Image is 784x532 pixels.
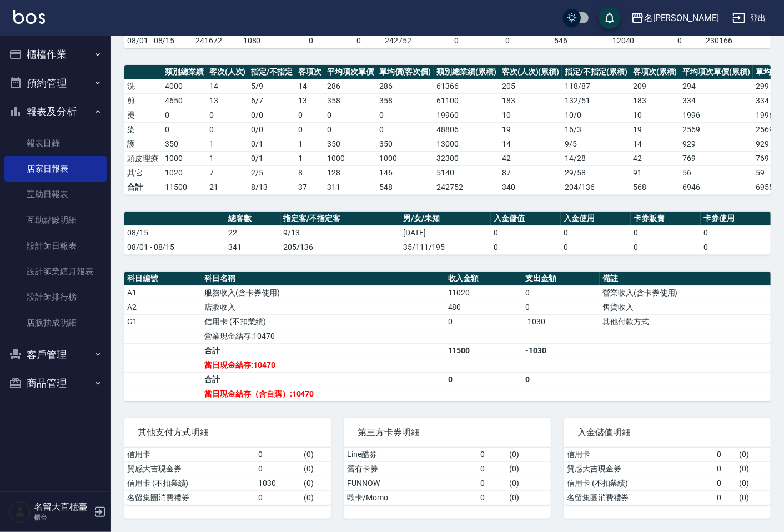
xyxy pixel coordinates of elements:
td: 信用卡 (不扣業績) [202,314,445,329]
td: -1030 [522,343,600,358]
table: a dense table [124,272,771,401]
td: 1 [207,137,249,151]
td: 6 / 7 [248,93,295,108]
th: 入金儲值 [491,212,561,226]
td: 0 [484,33,531,48]
td: ( 0 ) [506,490,551,505]
td: 42 [630,151,680,165]
td: 2569 [680,122,753,137]
td: 0 [714,461,736,476]
td: 241672 [193,33,240,48]
table: a dense table [564,448,771,505]
td: G1 [124,314,202,329]
td: 7 [207,165,249,180]
td: -12040 [589,33,656,48]
td: 769 [680,151,753,165]
td: 0 [207,122,249,137]
td: 1000 [376,151,434,165]
td: 0 [445,372,522,387]
td: 548 [376,180,434,194]
button: 名[PERSON_NAME] [626,7,723,29]
td: 1996 [680,108,753,122]
td: 舊有卡券 [344,461,478,476]
td: 350 [376,137,434,151]
td: 21 [207,180,249,194]
td: 燙 [124,108,162,122]
td: 9 / 5 [562,137,630,151]
td: 242752 [434,180,499,194]
td: 1000 [324,151,376,165]
td: 929 [680,137,753,151]
td: 洗 [124,79,162,93]
td: 0 [522,300,600,314]
td: 歐卡/Momo [344,490,478,505]
td: 0 [335,33,382,48]
td: 341 [225,240,280,254]
td: 87 [499,165,562,180]
td: [DATE] [400,225,491,240]
td: 0 [701,240,771,254]
th: 收入金額 [445,272,522,286]
td: 22 [225,225,280,240]
td: ( 0 ) [506,448,551,462]
td: 0 [256,448,301,462]
td: 0 [478,461,506,476]
td: ( 0 ) [736,461,771,476]
td: -546 [531,33,589,48]
th: 客項次 [295,65,324,79]
td: 售貨收入 [600,300,771,314]
td: 13000 [434,137,499,151]
td: 128 [324,165,376,180]
td: 當日現金結存:10470 [202,358,445,372]
td: 0 [162,108,207,122]
td: 14 [630,137,680,151]
td: 1020 [162,165,207,180]
td: 質感大吉現金券 [564,461,714,476]
th: 指定/不指定 [248,65,295,79]
td: 0 [561,240,631,254]
td: 其他付款方式 [600,314,771,329]
td: 信用卡 (不扣業績) [124,476,256,490]
td: ( 0 ) [736,448,771,462]
td: 209 [630,79,680,93]
td: 350 [324,137,376,151]
td: 0 / 1 [248,137,295,151]
td: 信用卡 [124,448,256,462]
td: 61366 [434,79,499,93]
td: 0 [561,225,631,240]
th: 平均項次單價 [324,65,376,79]
td: 0 [207,108,249,122]
td: 當日現金結存（含自購）:10470 [202,387,445,401]
td: ( 0 ) [301,461,331,476]
td: ( 0 ) [736,490,771,505]
th: 科目名稱 [202,272,445,286]
td: 56 [680,165,753,180]
td: 0 [491,225,561,240]
td: 1 [295,151,324,165]
td: 0 [256,490,301,505]
th: 總客數 [225,212,280,226]
td: 0 [295,108,324,122]
td: 19 [630,122,680,137]
td: -1030 [522,314,600,329]
td: 16 / 3 [562,122,630,137]
td: 286 [324,79,376,93]
td: 0 [295,122,324,137]
td: 0 [714,476,736,490]
td: 0 [288,33,335,48]
button: 登出 [728,8,771,28]
td: 37 [295,180,324,194]
td: 0 [522,285,600,300]
td: 營業現金結存:10470 [202,329,445,343]
td: 29 / 58 [562,165,630,180]
td: 店販收入 [202,300,445,314]
td: 08/01 - 08/15 [124,33,193,48]
td: 10 / 0 [562,108,630,122]
td: 08/15 [124,225,225,240]
td: 334 [680,93,753,108]
td: 剪 [124,93,162,108]
td: 0 [324,108,376,122]
td: 0 [445,314,522,329]
td: 132 / 51 [562,93,630,108]
td: 1000 [162,151,207,165]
